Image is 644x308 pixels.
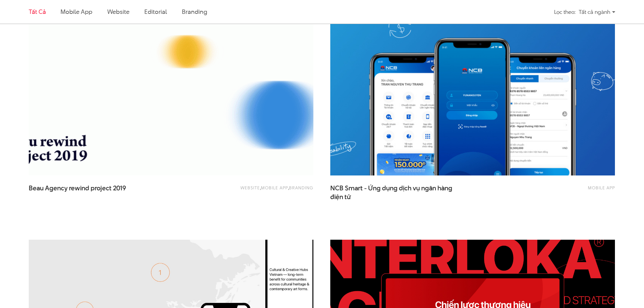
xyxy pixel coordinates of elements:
span: rewind [69,184,89,193]
span: điện tử [330,193,351,202]
div: Tất cả ngành [579,6,615,18]
a: NCB Smart - Ứng dụng dịch vụ ngân hàngđiện tử [330,184,466,201]
a: Tất cả [29,7,46,16]
a: Mobile app [588,185,615,191]
span: NCB Smart - Ứng dụng dịch vụ ngân hàng [330,184,466,201]
a: Mobile app [261,185,288,191]
span: project [91,184,112,193]
a: Website [107,7,129,16]
a: Mobile app [61,7,92,16]
span: 2019 [113,184,126,193]
a: Website [240,185,260,191]
a: Beau Agency rewind project 2019 [29,184,164,201]
span: Agency [45,184,68,193]
div: , , [199,184,313,197]
div: Lọc theo: [554,6,575,18]
span: Beau [29,184,44,193]
a: Branding [182,7,207,16]
a: Branding [289,185,313,191]
a: Editorial [144,7,167,16]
